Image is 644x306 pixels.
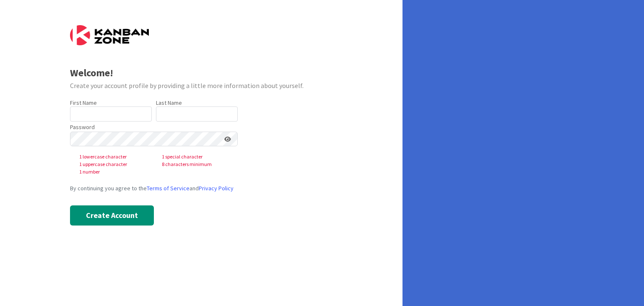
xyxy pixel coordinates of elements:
div: By continuing you agree to the and [70,184,333,193]
img: Kanban Zone [70,25,149,45]
span: 1 lowercase character [73,153,155,161]
a: Privacy Policy [199,184,234,192]
label: Last Name [156,99,182,106]
button: Create Account [70,205,154,226]
span: 1 special character [155,153,238,161]
span: 1 uppercase character [73,161,155,168]
label: Password [70,123,95,132]
div: Create your account profile by providing a little more information about yourself. [70,80,333,91]
div: Welcome! [70,65,333,80]
span: 8 characters minimum [155,161,238,168]
a: Terms of Service [147,184,190,192]
label: First Name [70,99,97,106]
span: 1 number [73,168,155,176]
